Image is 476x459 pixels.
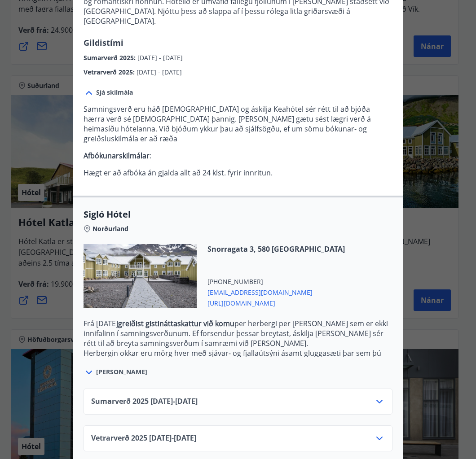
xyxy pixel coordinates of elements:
[84,53,137,62] span: Sumarverð 2025 :
[84,151,392,161] p: :
[207,286,345,297] span: [EMAIL_ADDRESS][DOMAIN_NAME]
[207,277,345,286] span: [PHONE_NUMBER]
[93,224,128,233] span: Norðurland
[84,168,392,178] p: Hægt er að afbóka án gjalda allt að 24 klst. fyrir innritun.
[96,88,133,97] span: Sjá skilmála
[84,208,392,221] span: Sigló Hótel
[137,68,182,76] span: [DATE] - [DATE]
[207,297,345,308] span: [URL][DOMAIN_NAME]
[84,37,123,48] span: Gildistími
[84,104,392,144] p: Samningsverð eru háð [DEMOGRAPHIC_DATA] og áskilja Keahótel sér rétt til að bjóða hærra verð sé [...
[84,151,150,161] strong: Afbókunarskilmálar
[207,244,345,254] span: Snorragata 3, 580 [GEOGRAPHIC_DATA]
[84,68,137,76] span: Vetrarverð 2025 :
[137,53,183,62] span: [DATE] - [DATE]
